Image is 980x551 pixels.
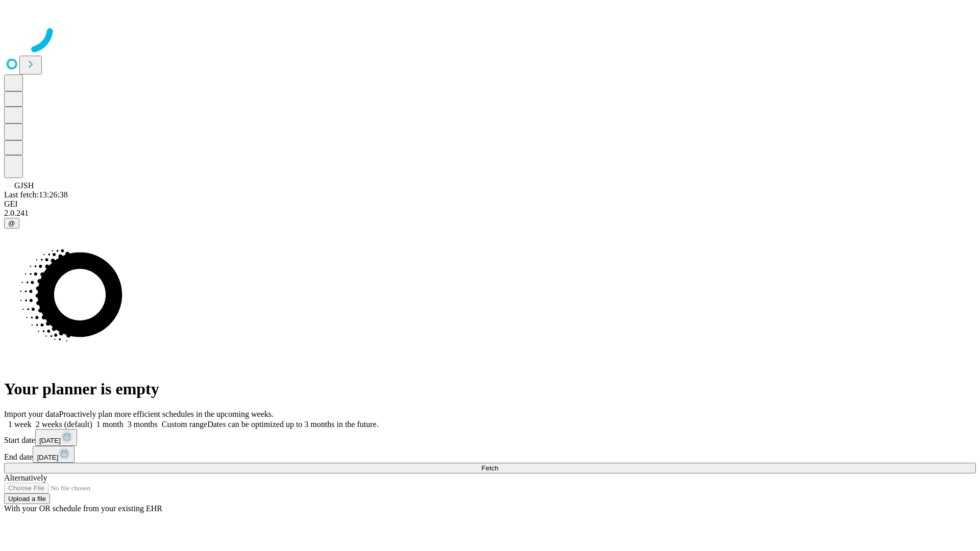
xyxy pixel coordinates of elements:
[207,420,378,429] span: Dates can be optimized up to 3 months in the future.
[59,410,274,418] span: Proactively plan more efficient schedules in the upcoming weeks.
[4,493,50,504] button: Upload a file
[4,380,976,398] h1: Your planner is empty
[4,199,976,209] div: GEI
[4,504,162,513] span: With your OR schedule from your existing EHR
[14,181,34,190] span: GJSH
[4,209,976,218] div: 2.0.241
[4,218,19,229] button: @
[35,429,77,446] button: [DATE]
[36,420,92,429] span: 2 weeks (default)
[4,429,976,446] div: Start date
[481,464,498,472] span: Fetch
[4,190,68,199] span: Last fetch: 13:26:38
[37,454,58,461] span: [DATE]
[8,219,15,227] span: @
[4,446,976,463] div: End date
[33,446,75,463] button: [DATE]
[162,420,207,429] span: Custom range
[4,473,47,482] span: Alternatively
[96,420,124,429] span: 1 month
[4,410,59,418] span: Import your data
[4,463,976,473] button: Fetch
[8,420,32,429] span: 1 week
[128,420,158,429] span: 3 months
[39,437,61,444] span: [DATE]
